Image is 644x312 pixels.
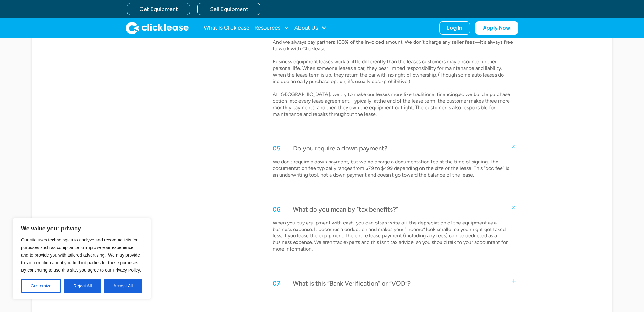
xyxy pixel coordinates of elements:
a: Sell Equipment [197,3,260,15]
img: Clicklease logo [126,22,189,34]
div: Resources [254,22,289,34]
div: What do you mean by “tax benefits?” [293,205,398,213]
p: When you buy equipment with cash, you can often write off the depreciation of the equipment as a ... [273,220,514,252]
a: Apply Now [475,21,518,35]
button: Customize [21,279,61,293]
div: Log In [447,25,462,31]
p: Customers select their equipment and apply for Clicklease financing. When the customer is approve... [273,6,514,118]
div: What is this “Bank Verification” or “VOD”? [293,279,411,287]
button: Reject All [64,279,101,293]
div: 05 [273,144,280,152]
a: Get Equipment [127,3,190,15]
div: About Us [294,22,327,34]
p: We value your privacy [21,225,142,232]
img: small plus [511,144,517,149]
a: home [126,22,189,34]
img: small plus [512,279,516,283]
div: We value your privacy [13,218,151,299]
button: Accept All [104,279,142,293]
a: What Is Clicklease [204,22,249,34]
div: 06 [273,205,280,213]
p: We don’t require a down payment, but we do charge a documentation fee at the time of signing. The... [273,159,514,178]
div: 07 [273,279,280,287]
div: Do you require a down payment? [293,144,387,152]
img: small plus [511,204,517,210]
span: Our site uses technologies to analyze and record activity for purposes such as compliance to impr... [21,237,141,273]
